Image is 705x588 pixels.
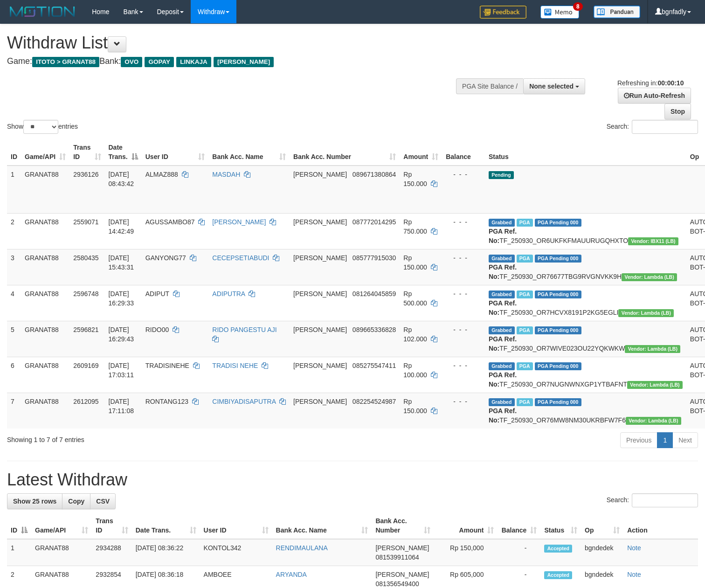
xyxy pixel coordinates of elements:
[446,361,481,370] div: - - -
[21,285,69,321] td: GRANAT88
[446,253,481,263] div: - - -
[535,255,581,263] span: PGA Pending
[73,254,99,262] span: 2580435
[529,83,574,90] span: None selected
[7,249,21,285] td: 3
[293,290,347,297] span: [PERSON_NAME]
[73,362,99,369] span: 2609169
[489,299,517,316] b: PGA Ref. No:
[212,218,266,226] a: [PERSON_NAME]
[489,371,517,388] b: PGA Ref. No:
[7,166,21,214] td: 1
[290,139,400,166] th: Bank Acc. Number: activate to sort column ascending
[92,512,131,539] th: Trans ID: activate to sort column ascending
[352,326,396,333] span: Copy 089665336828 to clipboard
[121,57,142,67] span: OVO
[594,6,640,18] img: panduan.png
[672,432,698,448] a: Next
[7,357,21,393] td: 6
[293,398,347,405] span: [PERSON_NAME]
[517,362,533,370] span: Marked by bgndedek
[293,326,347,333] span: [PERSON_NAME]
[489,335,517,352] b: PGA Ref. No:
[434,512,498,539] th: Amount: activate to sort column ascending
[352,254,396,262] span: Copy 085777915030 to clipboard
[480,6,526,19] img: Feedback.jpg
[498,512,540,539] th: Balance: activate to sort column ascending
[442,139,485,166] th: Balance
[517,326,533,334] span: Marked by bgndedek
[214,57,274,67] span: [PERSON_NAME]
[109,362,134,379] span: [DATE] 17:03:11
[489,263,517,280] b: PGA Ref. No:
[403,362,427,379] span: Rp 100.000
[73,218,99,226] span: 2559071
[485,249,686,285] td: TF_250930_OR76677TBG9RVGNVKK9H
[489,362,515,370] span: Grabbed
[489,219,515,227] span: Grabbed
[625,345,680,353] span: Vendor URL: https://dashboard.q2checkout.com/secure
[544,545,572,553] span: Accepted
[145,326,169,333] span: RIDO00
[618,309,674,317] span: Vendor URL: https://dashboard.q2checkout.com/secure
[485,139,686,166] th: Status
[145,398,188,405] span: RONTANG123
[620,432,657,448] a: Previous
[23,120,58,134] select: Showentries
[7,321,21,357] td: 5
[208,139,290,166] th: Bank Acc. Name: activate to sort column ascending
[142,139,209,166] th: User ID: activate to sort column ascending
[145,171,178,178] span: ALMAZ888
[109,326,134,343] span: [DATE] 16:29:43
[375,580,419,588] span: Copy 081356549400 to clipboard
[109,398,134,415] span: [DATE] 17:11:08
[535,362,581,370] span: PGA Pending
[607,120,698,134] label: Search:
[73,171,99,178] span: 2936126
[21,321,69,357] td: GRANAT88
[375,544,429,552] span: [PERSON_NAME]
[632,120,698,134] input: Search:
[535,219,581,227] span: PGA Pending
[540,512,581,539] th: Status: activate to sort column ascending
[109,218,134,235] span: [DATE] 14:42:49
[485,321,686,357] td: TF_250930_OR7WIVE023OU22YQKWKW
[485,213,686,249] td: TF_250930_OR6UKFKFMAUURUGQHXTO
[540,6,580,19] img: Button%20Memo.svg
[375,571,429,578] span: [PERSON_NAME]
[489,326,515,334] span: Grabbed
[68,498,84,505] span: Copy
[623,512,698,539] th: Action
[632,493,698,507] input: Search:
[73,326,99,333] span: 2596821
[352,290,396,297] span: Copy 081264045859 to clipboard
[21,357,69,393] td: GRANAT88
[375,553,419,561] span: Copy 081539911064 to clipboard
[31,512,92,539] th: Game/API: activate to sort column ascending
[90,493,116,509] a: CSV
[485,285,686,321] td: TF_250930_OR7HCVX8191P2KG5EGLI
[517,291,533,298] span: Marked by bgndedek
[434,539,498,566] td: Rp 150,000
[21,213,69,249] td: GRANAT88
[517,219,533,227] span: Marked by bgndedek
[489,228,517,244] b: PGA Ref. No:
[212,398,276,405] a: CIMBIYADISAPUTRA
[446,325,481,334] div: - - -
[403,254,427,271] span: Rp 150.000
[21,393,69,429] td: GRANAT88
[400,139,442,166] th: Amount: activate to sort column ascending
[517,255,533,263] span: Marked by bgndedek
[105,139,142,166] th: Date Trans.: activate to sort column descending
[573,2,583,11] span: 8
[535,326,581,334] span: PGA Pending
[403,398,427,415] span: Rp 150.000
[96,498,110,505] span: CSV
[73,290,99,297] span: 2596748
[489,291,515,298] span: Grabbed
[7,431,287,444] div: Showing 1 to 7 of 7 entries
[627,544,641,552] a: Note
[276,544,328,552] a: RENDIMAULANA
[145,290,169,297] span: ADIPUT
[618,88,691,104] a: Run Auto-Refresh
